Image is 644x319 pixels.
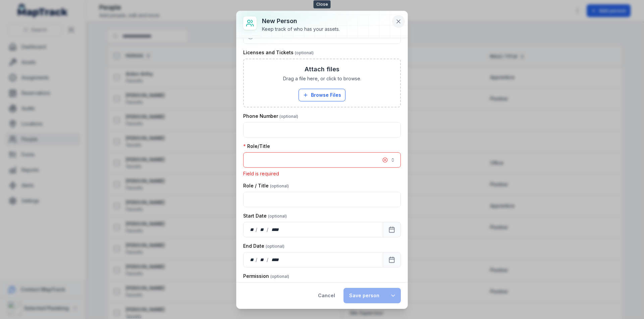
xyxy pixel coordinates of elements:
[243,213,287,219] label: Start Date
[305,65,339,74] h3: Attach files
[256,256,258,263] div: /
[243,143,270,150] label: Role/Title
[267,226,269,233] div: /
[243,170,401,177] p: Field is required
[243,273,289,280] label: Permission
[262,26,340,32] div: Keep track of who has your assets.
[256,226,258,233] div: /
[249,226,256,233] div: day,
[243,182,289,189] label: Role / Title
[243,49,314,56] label: Licenses and Tickets
[269,226,281,233] div: year,
[269,256,281,263] div: year,
[299,89,345,101] button: Browse Files
[283,75,361,82] span: Drag a file here, or click to browse.
[314,0,331,8] span: Close
[267,256,269,263] div: /
[258,226,267,233] div: month,
[312,288,341,303] button: Cancel
[383,252,401,267] button: Calendar
[258,256,267,263] div: month,
[243,243,284,249] label: End Date
[383,222,401,237] button: Calendar
[249,256,256,263] div: day,
[243,113,298,119] label: Phone Number
[262,16,340,26] h3: New person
